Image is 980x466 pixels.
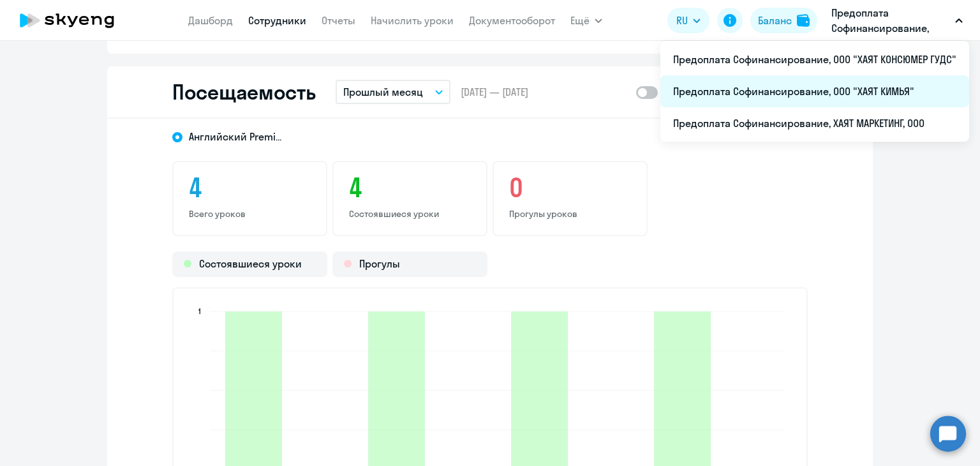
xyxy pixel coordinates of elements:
[509,208,631,220] p: Прогулы уроков
[676,13,688,28] span: RU
[198,306,201,316] text: 1
[570,13,590,28] span: Ещё
[189,208,311,220] p: Всего уроков
[570,8,602,33] button: Ещё
[188,14,233,27] a: Дашборд
[349,208,471,220] p: Состоявшиеся уроки
[509,172,631,203] h3: 0
[660,41,969,142] ul: Ещё
[797,14,810,27] img: balance
[343,84,423,100] p: Прошлый месяц
[349,172,471,203] h3: 4
[189,130,285,144] span: Английский Premium
[469,14,555,27] a: Документооборот
[758,13,792,28] div: Баланс
[750,8,817,33] button: Балансbalance
[189,172,311,203] h3: 4
[667,8,709,33] button: RU
[332,252,487,277] div: Прогулы
[825,5,969,36] button: Предоплата Софинансирование, ХАЯТ МАРКЕТИНГ, ООО
[322,14,355,27] a: Отчеты
[172,79,315,105] h2: Посещаемость
[831,5,950,36] p: Предоплата Софинансирование, ХАЯТ МАРКЕТИНГ, ООО
[172,252,327,277] div: Состоявшиеся уроки
[371,14,454,27] a: Начислить уроки
[336,80,450,104] button: Прошлый месяц
[248,14,306,27] a: Сотрудники
[461,85,528,99] span: [DATE] — [DATE]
